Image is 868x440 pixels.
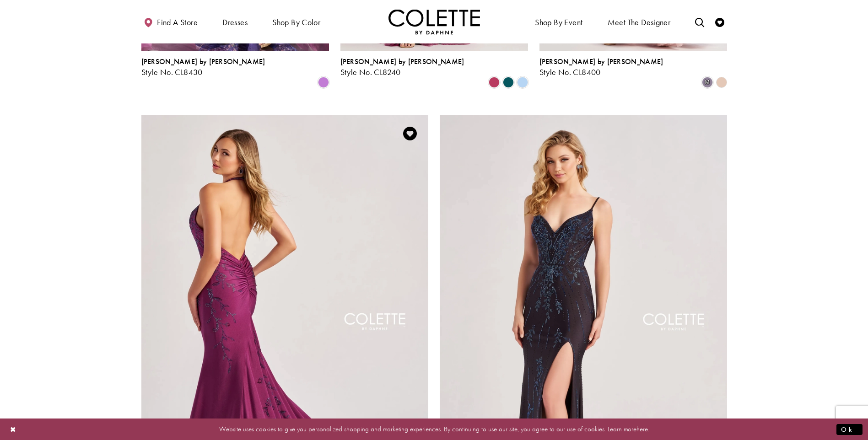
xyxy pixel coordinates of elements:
[489,77,500,88] i: Berry
[340,57,464,66] span: [PERSON_NAME] by [PERSON_NAME]
[539,57,663,66] span: [PERSON_NAME] by [PERSON_NAME]
[141,9,200,34] a: Find a store
[340,67,401,77] span: Style No. CL8240
[517,77,528,88] i: Periwinkle
[318,77,329,88] i: Orchid
[141,58,265,77] div: Colette by Daphne Style No. CL8430
[270,9,323,34] span: Shop by color
[539,58,663,77] div: Colette by Daphne Style No. CL8400
[220,9,250,34] span: Dresses
[716,77,727,88] i: Champagne Multi
[535,18,582,27] span: Shop By Event
[157,18,198,27] span: Find a store
[222,18,248,27] span: Dresses
[141,67,203,77] span: Style No. CL8430
[340,58,464,77] div: Colette by Daphne Style No. CL8240
[836,424,863,435] button: Submit Dialog
[66,423,802,435] p: Website uses cookies to give you personalized shopping and marketing experiences. By continuing t...
[400,124,420,143] a: Add to Wishlist
[5,421,21,437] button: Close Dialog
[533,9,585,34] span: Shop By Event
[693,9,706,34] a: Toggle search
[608,18,671,27] span: Meet the designer
[539,67,601,77] span: Style No. CL8400
[388,9,480,34] img: Colette by Daphne
[713,9,727,34] a: Check Wishlist
[605,9,673,34] a: Meet the designer
[141,57,265,66] span: [PERSON_NAME] by [PERSON_NAME]
[272,18,320,27] span: Shop by color
[388,9,480,34] a: Visit Home Page
[702,77,713,88] i: Dusty Lilac/Multi
[503,77,514,88] i: Spruce
[636,424,648,434] a: here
